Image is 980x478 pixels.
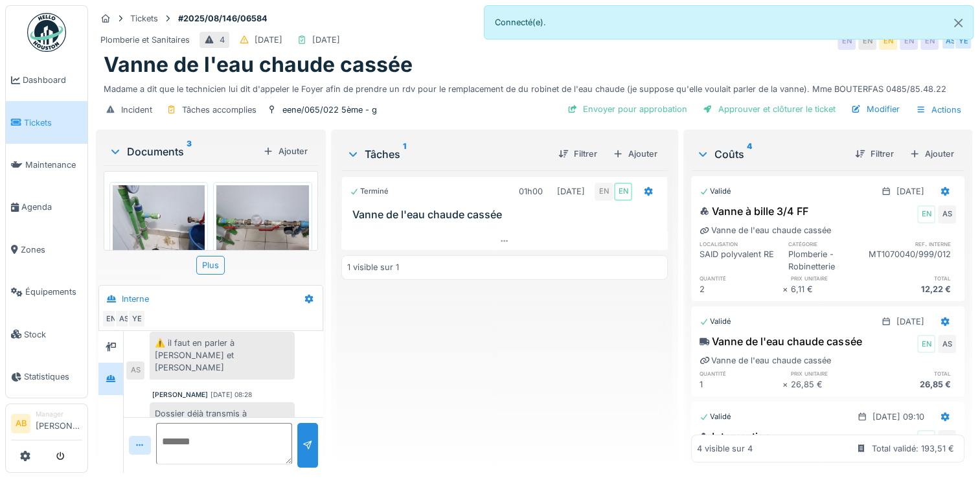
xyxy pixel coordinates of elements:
div: Interne [122,293,149,305]
div: × [782,283,791,295]
a: Équipements [6,271,87,313]
a: Agenda [6,186,87,228]
div: Connecté(e). [484,5,974,40]
div: Approuver et clôturer le ticket [698,100,841,118]
div: Plus [196,256,225,275]
a: Tickets [6,101,87,143]
div: Tâches [347,146,548,162]
li: AB [11,414,30,433]
sup: 4 [747,146,752,162]
div: EN [838,32,856,50]
div: AS [115,310,133,328]
h6: quantité [700,369,782,378]
div: 1 visible sur 1 [347,261,399,273]
a: Zones [6,229,87,271]
div: Intervention [700,429,771,444]
span: Équipements [25,286,82,298]
div: EN [595,183,613,201]
span: Dashboard [23,74,82,86]
a: Dashboard [6,59,87,101]
div: Plomberie - Robinetterie [788,248,869,273]
span: Statistiques [24,370,82,383]
h6: total [873,274,956,282]
div: [DATE] [896,185,924,198]
h3: Vanne de l'eau chaude cassée [352,209,662,221]
h6: total [873,369,956,378]
div: [DATE] [255,34,282,46]
span: Maintenance [25,159,82,171]
div: [PERSON_NAME] [152,390,208,400]
div: Ajouter [608,145,663,163]
div: 6,11 € [791,283,874,295]
div: eene/065/022 5ème - g [282,104,377,116]
div: YE [128,310,146,328]
div: Madame a dit que le technicien lui dit d'appeler le Foyer afin de prendre un rdv pour le remplace... [104,78,964,95]
a: Statistiques [6,356,87,398]
div: Actions [910,100,967,119]
div: Coûts [696,146,845,162]
span: Agenda [21,201,82,213]
strong: #2025/08/146/06584 [173,12,273,25]
div: MT1070040/999/012 [869,248,956,273]
a: AB Manager[PERSON_NAME] [11,409,82,440]
div: AS [938,335,956,353]
div: Filtrer [553,145,602,163]
div: Documents [109,144,258,159]
div: Validé [700,316,731,327]
div: EN [917,430,935,448]
div: [DATE] [312,34,340,46]
div: Terminé [350,186,389,197]
h6: prix unitaire [791,369,874,378]
div: Tickets [130,12,158,25]
div: 4 visible sur 4 [697,442,753,455]
div: Vanne de l'eau chaude cassée [700,354,831,367]
div: Ajouter [904,145,959,163]
div: 26,85 € [791,378,874,391]
div: EN [900,32,918,50]
span: Tickets [24,117,82,129]
h6: localisation [700,240,780,248]
div: Incident [121,104,152,116]
sup: 3 [187,144,192,159]
h6: ref. interne [869,240,956,248]
div: AS [126,361,144,380]
h6: prix unitaire [791,274,874,282]
h6: quantité [700,274,782,282]
div: [DATE] 08:28 [211,390,252,400]
div: ⚠️ il faut en parler à [PERSON_NAME] et [PERSON_NAME] [150,332,295,380]
div: Filtrer [850,145,899,163]
img: 6xn12wc6b5urriy28jkqxvvcal3o [216,185,308,255]
div: Envoyer pour approbation [562,100,692,118]
div: Total validé: 193,51 € [872,442,954,455]
h6: catégorie [788,240,869,248]
div: 01h00 [519,185,543,198]
div: Vanne de l'eau chaude cassée [700,334,861,349]
img: Badge_color-CXgf-gQk.svg [27,13,66,52]
li: [PERSON_NAME] [36,409,82,437]
img: 01aldfime4bke7knz40lunbgzwql [113,185,205,255]
div: AS [941,32,959,50]
div: EN [614,183,632,201]
div: 2 [700,283,782,295]
div: YE [954,32,972,50]
div: [DATE] 09:10 [872,411,924,423]
div: 26,85 € [873,378,956,391]
div: Validé [700,411,731,422]
div: 1 [700,378,782,391]
div: AS [938,430,956,448]
div: EN [879,32,897,50]
div: Validé [700,186,731,197]
div: EN [917,335,935,353]
div: Manager [36,409,82,419]
div: Plomberie et Sanitaires [100,34,190,46]
div: SAID polyvalent RE [700,248,780,273]
a: Stock [6,313,87,355]
div: Vanne de l'eau chaude cassée [700,224,831,236]
div: EN [917,205,935,223]
div: 4 [220,34,225,46]
div: EN [920,32,939,50]
div: Vanne à bille 3/4 FF [700,203,808,219]
div: × [782,378,791,391]
div: Ajouter [258,142,313,160]
span: Zones [21,244,82,256]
